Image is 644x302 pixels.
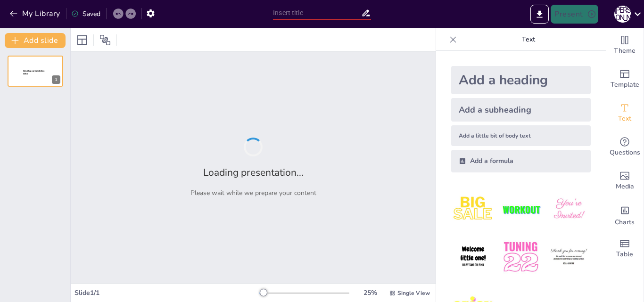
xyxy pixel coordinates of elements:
[606,96,644,130] div: Add text boxes
[616,249,633,260] span: Table
[74,33,90,48] div: Layout
[273,6,361,20] input: Insert title
[615,217,635,228] span: Charts
[610,147,640,158] span: Questions
[499,188,543,231] img: 2.jpeg
[551,5,598,24] button: Present
[461,28,596,51] p: Text
[547,188,591,231] img: 3.jpeg
[606,198,644,232] div: Add charts and graphs
[451,66,591,94] div: Add a heading
[7,6,64,21] button: My Library
[451,235,495,279] img: 4.jpeg
[606,232,644,266] div: Add a table
[606,130,644,164] div: Get real-time input from your audience
[8,56,63,87] div: 1
[547,235,591,279] img: 6.jpeg
[451,125,591,146] div: Add a little bit of body text
[74,288,259,297] div: Slide 1 / 1
[23,70,44,75] span: Sendsteps presentation editor
[359,288,381,297] div: 25 %
[451,150,591,172] div: Add a formula
[606,62,644,96] div: Add ready made slides
[611,80,639,90] span: Template
[618,114,631,124] span: Text
[614,46,636,56] span: Theme
[203,166,304,179] h2: Loading presentation...
[606,28,644,62] div: Change the overall theme
[99,34,111,46] span: Position
[451,188,495,231] img: 1.jpeg
[614,6,631,23] div: Д [PERSON_NAME]
[451,98,591,122] div: Add a subheading
[499,235,543,279] img: 5.jpeg
[614,5,631,24] button: Д [PERSON_NAME]
[190,188,316,197] p: Please wait while we prepare your content
[606,164,644,198] div: Add images, graphics, shapes or video
[5,33,66,48] button: Add slide
[530,5,549,24] button: Export to PowerPoint
[397,289,430,297] span: Single View
[52,75,60,84] div: 1
[616,181,634,192] span: Media
[71,9,100,18] div: Saved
